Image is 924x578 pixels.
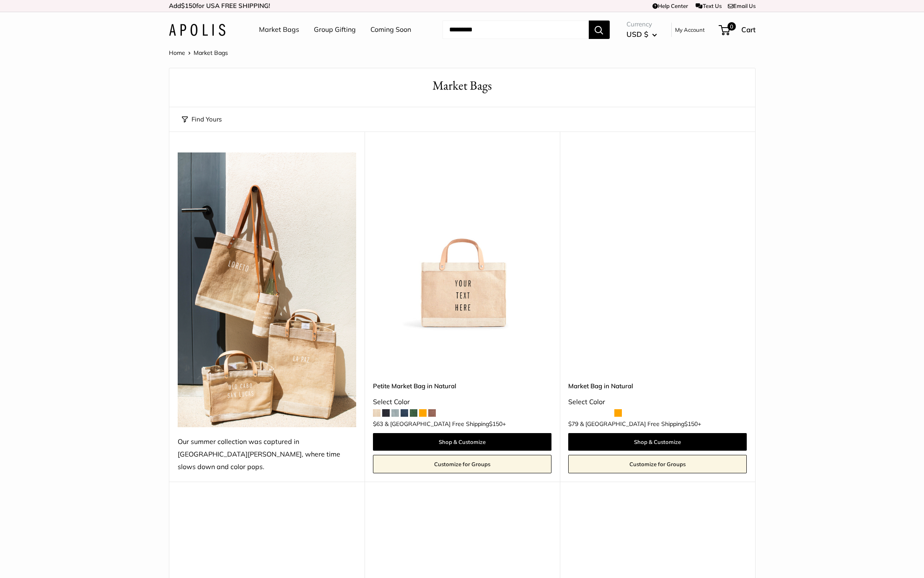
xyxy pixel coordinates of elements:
nav: Breadcrumb [169,47,228,58]
span: USD $ [626,30,648,39]
h1: Market Bags [182,77,743,95]
span: Market Bags [194,49,228,57]
button: Find Yours [182,114,222,125]
a: Petite Market Bag in Naturaldescription_Effortless style that elevates every moment [373,152,551,331]
span: $150 [181,2,196,10]
a: Help Center [652,3,688,9]
span: $150 [684,420,698,428]
span: Currency [626,18,657,30]
span: 0 [727,22,735,31]
span: $63 [373,420,383,428]
a: Coming Soon [370,23,411,36]
a: Customize for Groups [568,455,747,473]
a: Group Gifting [314,23,356,36]
div: Select Color [373,396,551,408]
a: Market Bag in Natural [568,381,747,391]
img: Our summer collection was captured in Todos Santos, where time slows down and color pops. [178,152,356,427]
span: & [GEOGRAPHIC_DATA] Free Shipping + [580,421,701,427]
a: My Account [675,25,705,35]
a: Shop & Customize [373,433,551,451]
a: Customize for Groups [373,455,551,473]
a: Petite Market Bag in Natural [373,381,551,391]
button: USD $ [626,28,657,41]
img: Apolis [169,24,225,36]
span: $79 [568,420,578,428]
button: Search [589,21,610,39]
img: Petite Market Bag in Natural [373,152,551,331]
span: & [GEOGRAPHIC_DATA] Free Shipping + [385,421,506,427]
a: Shop & Customize [568,433,747,451]
div: Select Color [568,396,747,408]
span: Cart [741,25,756,34]
a: 0 Cart [720,23,756,36]
input: Search... [443,21,589,39]
a: Market Bag in NaturalMarket Bag in Natural [568,152,747,331]
a: Text Us [696,3,721,9]
div: Our summer collection was captured in [GEOGRAPHIC_DATA][PERSON_NAME], where time slows down and c... [178,436,356,473]
a: Email Us [728,3,756,9]
a: Market Bags [259,23,299,36]
a: Home [169,49,185,57]
span: $150 [489,420,502,428]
